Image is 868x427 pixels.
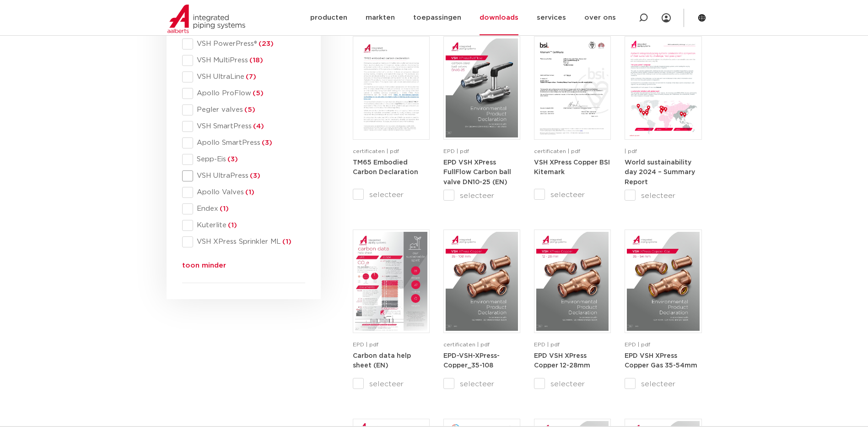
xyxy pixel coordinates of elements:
span: EPD | pdf [443,148,469,154]
span: VSH PowerPress® [193,39,305,49]
div: Apollo Valves(1) [182,187,305,198]
span: (3) [260,139,272,146]
div: VSH MultiPress(18) [182,55,305,66]
span: VSH MultiPress [193,56,305,65]
span: certificaten | pdf [534,148,580,154]
span: Apollo SmartPress [193,138,305,148]
span: (7) [244,73,256,80]
a: EPD VSH XPress FullFlow Carbon ball valve DN10-25 (EN) [443,159,511,186]
span: (3) [248,172,260,179]
span: (1) [218,205,229,212]
a: EPD VSH XPress Copper 12-28mm [534,352,590,369]
label: selecteer [443,190,520,201]
div: VSH SmartPress(4) [182,121,305,132]
label: selecteer [534,378,611,389]
img: VSH-XPress-Copper-12-28mm_A4EPD_5011468_EN-pdf.jpg [536,232,609,331]
span: certificaten | pdf [443,342,490,347]
div: Apollo SmartPress(3) [182,137,305,148]
span: (3) [226,156,238,163]
a: World sustainability day 2024 – Summary Report [625,159,695,186]
span: Apollo Valves [193,188,305,197]
span: (1) [244,189,254,196]
label: selecteer [625,190,701,201]
strong: World sustainability day 2024 – Summary Report [625,159,695,186]
span: | pdf [625,148,637,154]
span: (1) [226,222,237,229]
label: selecteer [353,189,430,200]
div: Kuterlite(1) [182,220,305,231]
span: (4) [252,123,264,130]
a: Carbon data help sheet (EN) [353,352,411,369]
span: (18) [248,57,263,64]
strong: EPD VSH XPress FullFlow Carbon ball valve DN10-25 (EN) [443,159,511,186]
button: toon minder [182,260,226,275]
a: VSH XPress Copper BSI Kitemark [534,159,610,176]
span: VSH UltraLine [193,72,305,82]
img: Carbon-data-help-sheet-pdf.jpg [355,232,427,331]
span: (23) [257,40,274,47]
img: EPD-VSH-XPress-Copper_35-108-1-pdf.jpg [446,232,518,331]
a: TM65 Embodied Carbon Declaration [353,159,418,176]
img: TM65-Embodied-Carbon-Declaration-1-pdf.jpg [355,38,427,137]
a: EPD VSH XPress Copper Gas 35-54mm [625,352,697,369]
img: WSD2024-Summary-Report-pdf.jpg [627,38,699,137]
div: VSH XPress Sprinkler ML(1) [182,236,305,247]
span: Endex [193,204,305,213]
span: VSH UltraPress [193,171,305,181]
span: (5) [251,90,264,97]
label: selecteer [443,378,520,389]
img: VSH-XPress-Carbon-BallValveDN10-25_A4EPD_5011424-_2024_1.0_EN-pdf.jpg [446,38,518,137]
span: Kuterlite [193,221,305,230]
strong: EPD VSH XPress Copper 12-28mm [534,353,590,369]
img: VSH-XPress-Copper-Gas-35-54mm_A4EPD_5011490_EN-pdf.jpg [627,232,699,331]
span: EPD | pdf [534,342,560,347]
span: EPD | pdf [353,342,378,347]
div: Pegler valves(5) [182,104,305,115]
span: Pegler valves [193,105,305,115]
strong: EPD VSH XPress Copper Gas 35-54mm [625,353,697,369]
strong: EPD-VSH-XPress-Copper_35-108 [443,353,500,369]
span: (1) [281,238,291,245]
div: Apollo ProFlow(5) [182,88,305,99]
span: (5) [243,106,255,113]
a: EPD-VSH-XPress-Copper_35-108 [443,352,500,369]
span: VSH XPress Sprinkler ML [193,237,305,246]
label: selecteer [534,189,611,200]
strong: Carbon data help sheet (EN) [353,353,411,369]
label: selecteer [353,378,430,389]
span: VSH SmartPress [193,122,305,131]
span: EPD | pdf [625,342,650,347]
div: Sepp-Eis(3) [182,154,305,165]
strong: VSH XPress Copper BSI Kitemark [534,159,610,176]
span: Apollo ProFlow [193,89,305,98]
img: XPress_Koper_BSI_KM789225-1-pdf.jpg [536,38,609,137]
div: Endex(1) [182,203,305,214]
div: VSH UltraPress(3) [182,170,305,181]
span: Sepp-Eis [193,155,305,164]
div: VSH PowerPress®(23) [182,38,305,49]
label: selecteer [625,378,701,389]
span: certificaten | pdf [353,148,399,154]
strong: TM65 Embodied Carbon Declaration [353,159,418,176]
div: VSH UltraLine(7) [182,71,305,82]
